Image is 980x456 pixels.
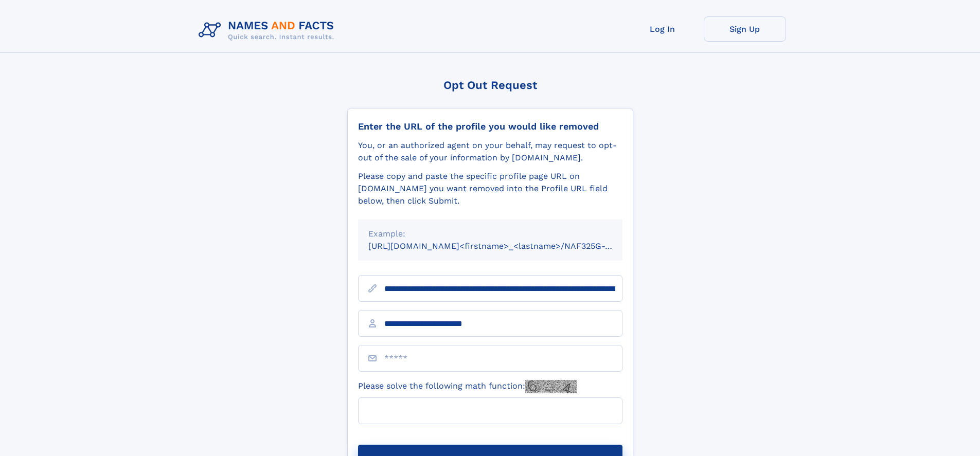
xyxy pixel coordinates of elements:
[358,380,577,393] label: Please solve the following math function:
[621,16,704,42] a: Log In
[358,170,622,207] div: Please copy and paste the specific profile page URL on [DOMAIN_NAME] you want removed into the Pr...
[704,16,786,42] a: Sign Up
[358,139,622,164] div: You, or an authorized agent on your behalf, may request to opt-out of the sale of your informatio...
[368,228,612,240] div: Example:
[358,121,622,132] div: Enter the URL of the profile you would like removed
[368,241,642,251] small: [URL][DOMAIN_NAME]<firstname>_<lastname>/NAF325G-xxxxxxxx
[347,79,633,92] div: Opt Out Request
[194,16,343,44] img: Logo Names and Facts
